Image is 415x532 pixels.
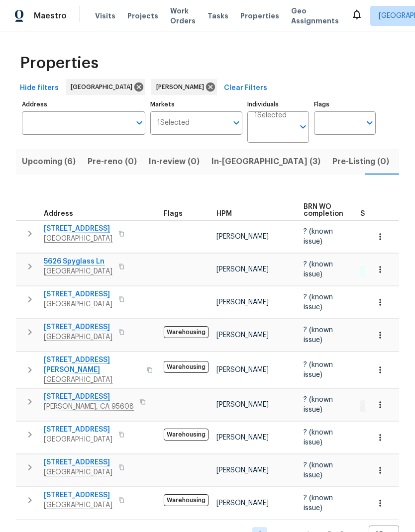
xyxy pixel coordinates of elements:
[216,467,269,474] span: [PERSON_NAME]
[363,116,377,130] button: Open
[360,210,393,217] span: Summary
[220,79,271,97] button: Clear Filters
[304,228,333,245] span: ? (known issue)
[296,120,310,134] button: Open
[247,101,309,107] label: Individuals
[156,82,208,92] span: [PERSON_NAME]
[164,494,208,506] span: Warehousing
[127,11,158,21] span: Projects
[20,82,59,94] span: Hide filters
[216,299,269,306] span: [PERSON_NAME]
[164,210,183,217] span: Flags
[361,266,390,275] span: 3 Done
[164,361,208,373] span: Warehousing
[44,425,112,435] span: [STREET_ADDRESS]
[224,82,267,94] span: Clear Filters
[304,429,333,446] span: ? (known issue)
[132,116,146,130] button: Open
[88,155,137,169] span: Pre-reno (0)
[216,366,269,373] span: [PERSON_NAME]
[164,429,208,441] span: Warehousing
[304,327,333,344] span: ? (known issue)
[34,11,67,21] span: Maestro
[216,266,269,273] span: [PERSON_NAME]
[216,500,269,507] span: [PERSON_NAME]
[216,401,269,408] span: [PERSON_NAME]
[170,6,196,26] span: Work Orders
[22,155,76,169] span: Upcoming (6)
[22,101,145,107] label: Address
[151,79,217,95] div: [PERSON_NAME]
[95,11,115,21] span: Visits
[164,326,208,338] span: Warehousing
[229,116,243,130] button: Open
[150,101,243,107] label: Markets
[332,155,389,169] span: Pre-Listing (0)
[216,434,269,441] span: [PERSON_NAME]
[216,210,232,217] span: HPM
[207,12,228,19] span: Tasks
[304,495,333,512] span: ? (known issue)
[20,58,99,68] span: Properties
[216,233,269,240] span: [PERSON_NAME]
[240,11,279,21] span: Properties
[66,79,145,95] div: [GEOGRAPHIC_DATA]
[157,119,190,127] span: 1 Selected
[71,82,136,92] span: [GEOGRAPHIC_DATA]
[314,101,376,107] label: Flags
[304,396,333,413] span: ? (known issue)
[304,294,333,311] span: ? (known issue)
[291,6,339,26] span: Geo Assignments
[304,203,343,217] span: BRN WO completion
[149,155,200,169] span: In-review (0)
[44,435,112,444] span: [GEOGRAPHIC_DATA]
[304,361,333,378] span: ? (known issue)
[16,79,63,97] button: Hide filters
[304,462,333,479] span: ? (known issue)
[361,402,403,410] span: 1 Accepted
[216,332,269,339] span: [PERSON_NAME]
[44,210,73,217] span: Address
[254,111,287,120] span: 1 Selected
[304,261,333,278] span: ? (known issue)
[211,155,320,169] span: In-[GEOGRAPHIC_DATA] (3)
